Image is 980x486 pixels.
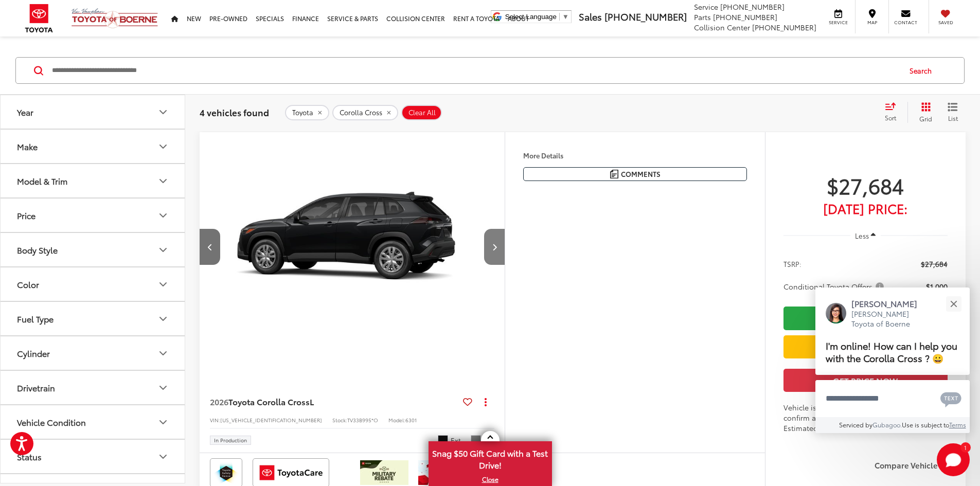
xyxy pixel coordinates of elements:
[900,58,947,83] button: Search
[1,440,186,473] button: StatusStatus
[228,395,310,407] span: Toyota Corolla Cross
[157,106,169,118] div: Year
[783,259,801,269] span: TSRP:
[1,336,186,370] button: CylinderCylinder
[210,395,228,407] span: 2026
[872,420,902,429] a: Gubagoo.
[1,164,186,197] button: Model & TrimModel & Trim
[51,58,900,83] input: Search by Make, Model, or Keyword
[934,19,957,26] span: Saved
[940,102,966,122] button: List View
[17,141,38,151] div: Make
[815,287,970,433] div: Close[PERSON_NAME][PERSON_NAME] Toyota of BoerneI'm online! How can I help you with the Corolla C...
[220,416,322,424] span: [US_VEHICLE_IDENTIFICATION_NUMBER]
[198,132,505,362] div: 2026 Toyota Corolla Cross L 4
[332,105,398,120] button: remove Corolla%20Cross
[919,114,932,123] span: Grid
[157,451,169,463] div: Status
[17,107,33,117] div: Year
[752,22,816,32] span: [PHONE_NUMBER]
[894,19,917,26] span: Contact
[17,176,67,186] div: Model & Trim
[210,416,220,424] span: VIN:
[485,398,487,406] span: dropdown dots
[783,281,887,292] button: Conditional Toyota Offers
[200,106,269,118] span: 4 vehicles found
[937,443,970,476] button: Toggle Chat Window
[937,387,965,410] button: Chat with SMS
[157,313,169,325] div: Fuel Type
[17,348,50,358] div: Cylinder
[505,13,557,21] span: Select Language
[964,445,967,449] span: 1
[340,109,382,117] span: Corolla Cross
[505,13,569,21] a: Select Language​
[1,199,186,232] button: PricePrice
[17,279,39,289] div: Color
[430,442,551,474] span: Snag $50 Gift Card with a Test Drive!
[783,172,948,198] span: $27,684
[948,114,958,122] span: List
[1,130,186,163] button: MakeMake
[1,233,186,266] button: Body StyleBody Style
[937,443,970,476] svg: Start Chat
[713,12,777,22] span: [PHONE_NUMBER]
[783,203,948,213] span: [DATE] Price:
[157,347,169,359] div: Cylinder
[198,132,505,362] img: 2026 Toyota Corolla Cross L FWD
[855,231,869,240] span: Less
[885,113,896,122] span: Sort
[1,405,186,439] button: Vehicle ConditionVehicle Condition
[783,281,886,292] span: Conditional Toyota Offers
[562,13,569,21] span: ▼
[604,10,687,23] span: [PHONE_NUMBER]
[157,416,169,428] div: Vehicle Condition
[210,396,459,407] a: 2026Toyota Corolla CrossL
[212,460,240,485] img: Toyota Safety Sense Vic Vaughan Toyota of Boerne Boerne TX
[255,460,327,485] img: ToyotaCare Vic Vaughan Toyota of Boerne Boerne TX
[198,132,505,362] a: 2026 Toyota Corolla Cross L FWD2026 Toyota Corolla Cross L FWD2026 Toyota Corolla Cross L FWD2026...
[17,383,55,392] div: Drivetrain
[388,416,405,424] span: Model:
[360,460,408,485] img: /static/brand-toyota/National_Assets/toyota-military-rebate.jpeg?height=48
[476,392,494,410] button: Actions
[214,438,247,443] span: In Production
[880,102,907,122] button: Select sort value
[940,391,961,407] svg: Text
[347,416,378,424] span: TV33B995*O
[610,170,618,178] img: Comments
[1,302,186,335] button: Fuel TypeFuel Type
[484,229,505,265] button: Next image
[850,226,881,245] button: Less
[17,210,35,220] div: Price
[921,259,948,269] span: $27,684
[157,175,169,187] div: Model & Trim
[839,420,872,429] span: Serviced by
[720,2,785,12] span: [PHONE_NUMBER]
[71,8,158,29] img: Vic Vaughan Toyota of Boerne
[157,382,169,394] div: Drivetrain
[523,152,747,159] h4: More Details
[418,460,467,485] img: /static/brand-toyota/National_Assets/toyota-college-grad.jpeg?height=48
[942,293,965,315] button: Close
[694,2,718,12] span: Service
[783,307,948,330] a: Check Availability
[815,380,970,417] textarea: Type your message
[405,416,417,424] span: 6301
[523,167,747,181] button: Comments
[783,369,948,392] button: Get Price Now
[827,19,850,26] span: Service
[292,109,313,117] span: Toyota
[783,335,948,358] a: Value Your Trade
[157,140,169,153] div: Make
[907,102,940,122] button: Grid View
[579,10,602,23] span: Sales
[621,169,661,179] span: Comments
[1,371,186,404] button: DrivetrainDrivetrain
[875,461,955,471] label: Compare Vehicle
[401,105,442,120] button: Clear All
[17,314,54,323] div: Fuel Type
[694,12,711,22] span: Parts
[559,13,560,21] span: ​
